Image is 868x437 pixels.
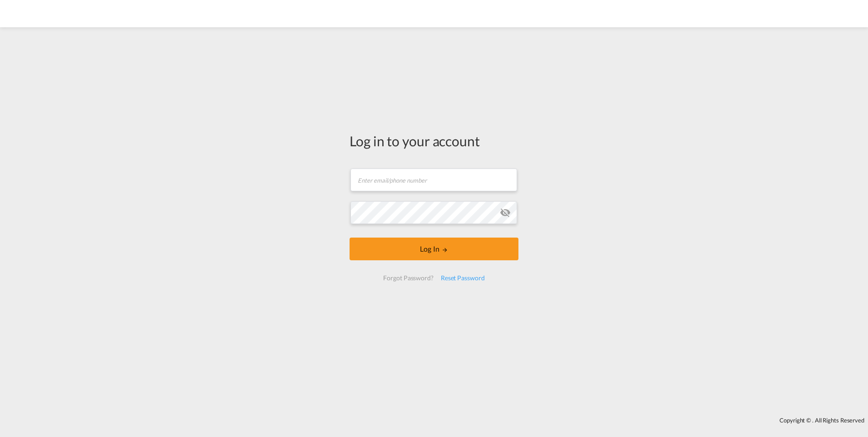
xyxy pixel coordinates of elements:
div: Reset Password [437,270,488,286]
div: Log in to your account [350,131,518,150]
div: Forgot Password? [380,270,437,286]
button: LOGIN [350,238,518,260]
input: Enter email/phone number [350,169,517,191]
md-icon: icon-eye-off [500,207,511,218]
